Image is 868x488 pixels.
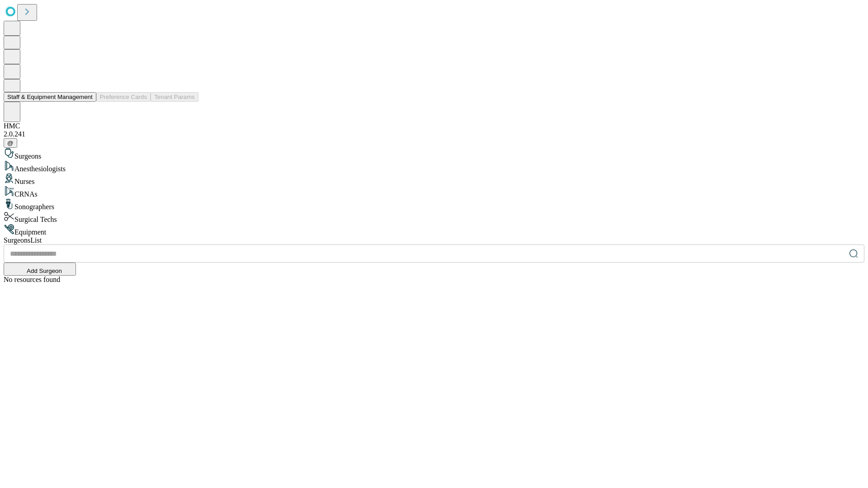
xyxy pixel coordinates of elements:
[4,263,76,276] button: Add Surgeon
[4,160,864,173] div: Anesthesiologists
[4,138,17,148] button: @
[96,92,151,102] button: Preference Cards
[4,148,864,160] div: Surgeons
[4,236,864,244] div: Surgeons List
[4,276,864,284] div: No resources found
[4,92,96,102] button: Staff & Equipment Management
[4,211,864,224] div: Surgical Techs
[7,140,14,146] span: @
[4,122,864,130] div: HMC
[27,267,62,274] span: Add Surgeon
[4,173,864,186] div: Nurses
[4,130,864,138] div: 2.0.241
[4,224,864,236] div: Equipment
[4,198,864,211] div: Sonographers
[4,186,864,198] div: CRNAs
[151,92,198,102] button: Tenant Params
